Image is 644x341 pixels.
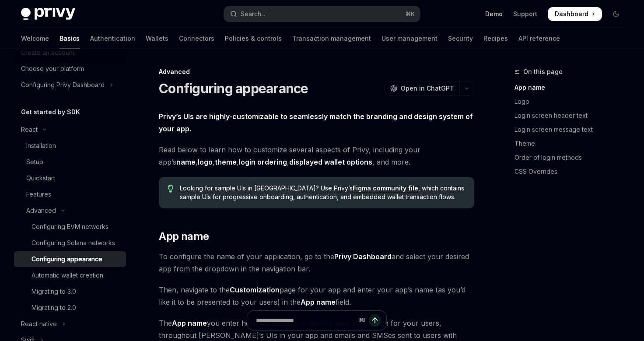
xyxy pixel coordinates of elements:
[353,184,418,192] a: Figma community file
[14,300,126,316] a: Migrating to 2.0
[14,251,126,267] a: Configuring appearance
[514,109,630,123] a: Login screen header text
[14,77,126,93] button: Toggle Configuring Privy Dashboard section
[14,170,126,186] a: Quickstart
[146,28,168,49] a: Wallets
[514,123,630,137] a: Login screen message text
[159,284,474,308] span: Then, navigate to the page for your app and enter your app’s name (as you’d like it to be present...
[514,151,630,165] a: Order of login methods
[21,80,105,90] div: Configuring Privy Dashboard
[179,28,214,49] a: Connectors
[241,9,265,19] div: Search...
[485,10,503,18] a: Demo
[21,124,38,135] div: React
[548,7,602,21] a: Dashboard
[14,284,126,299] a: Migrating to 3.0
[159,250,474,275] span: To configure the name of your application, go to the and select your desired app from the dropdow...
[26,157,43,167] div: Setup
[31,286,76,297] div: Migrating to 3.0
[168,185,174,193] svg: Tip
[334,252,392,261] strong: Privy Dashboard
[14,186,126,202] a: Features
[518,28,560,49] a: API reference
[289,158,372,167] a: displayed wallet options
[159,81,308,96] h1: Configuring appearance
[31,254,102,264] div: Configuring appearance
[21,319,57,329] div: React native
[14,122,126,137] button: Toggle React section
[14,203,126,218] button: Toggle Advanced section
[176,158,196,167] a: name
[301,298,336,306] strong: App name
[448,28,473,49] a: Security
[159,144,474,168] span: Read below to learn how to customize several aspects of Privy, including your app’s , , , , , and...
[14,138,126,154] a: Installation
[159,229,209,243] span: App name
[26,205,56,216] div: Advanced
[381,28,437,49] a: User management
[514,95,630,109] a: Logo
[230,285,280,294] strong: Customization
[369,314,381,327] button: Send message
[513,10,537,18] a: Support
[26,189,51,200] div: Features
[31,302,76,313] div: Migrating to 2.0
[514,137,630,151] a: Theme
[31,270,103,281] div: Automatic wallet creation
[21,8,75,20] img: dark logo
[14,154,126,170] a: Setup
[21,63,84,74] div: Choose your platform
[31,238,115,248] div: Configuring Solana networks
[21,107,80,117] h5: Get started by SDK
[14,267,126,283] a: Automatic wallet creation
[26,173,55,183] div: Quickstart
[26,141,56,151] div: Installation
[14,316,126,332] button: Toggle React native section
[14,235,126,251] a: Configuring Solana networks
[514,165,630,179] a: CSS Overrides
[59,28,80,49] a: Basics
[401,84,454,93] span: Open in ChatGPT
[215,158,237,167] a: theme
[523,67,563,77] span: On this page
[159,67,474,76] div: Advanced
[514,81,630,95] a: App name
[31,221,108,232] div: Configuring EVM networks
[198,158,213,167] a: logo
[292,28,371,49] a: Transaction management
[555,10,588,18] span: Dashboard
[224,6,420,22] button: Open search
[180,184,465,201] span: Looking for sample UIs in [GEOGRAPHIC_DATA]? Use Privy’s , which contains sample UIs for progress...
[385,81,459,96] button: Open in ChatGPT
[14,219,126,235] a: Configuring EVM networks
[21,28,49,49] a: Welcome
[239,158,287,167] a: login ordering
[90,28,135,49] a: Authentication
[406,11,415,18] span: ⌘ K
[159,112,473,133] strong: Privy’s UIs are highly-customizable to seamlessly match the branding and design system of your app.
[14,61,126,77] a: Choose your platform
[609,7,623,21] button: Toggle dark mode
[225,28,282,49] a: Policies & controls
[483,28,508,49] a: Recipes
[256,311,355,330] input: Ask a question...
